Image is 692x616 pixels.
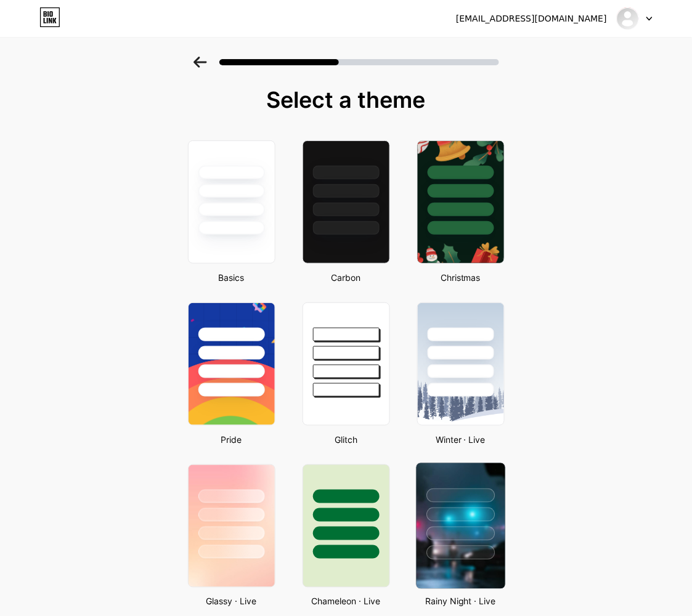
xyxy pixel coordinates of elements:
[299,433,394,446] div: Glitch
[183,87,510,112] div: Select a theme
[413,271,508,284] div: Christmas
[413,595,508,608] div: Rainy Night · Live
[416,463,505,589] img: rainy_night.jpg
[616,7,640,30] img: dwtgg88
[299,595,394,608] div: Chameleon · Live
[184,595,279,608] div: Glassy · Live
[413,433,508,446] div: Winter · Live
[184,271,279,284] div: Basics
[456,12,607,25] div: [EMAIL_ADDRESS][DOMAIN_NAME]
[299,271,394,284] div: Carbon
[184,433,279,446] div: Pride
